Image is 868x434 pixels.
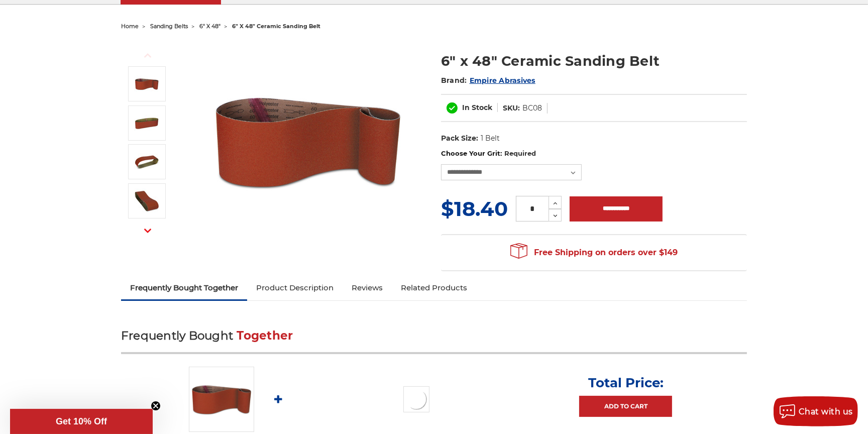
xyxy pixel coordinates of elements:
img: 6" x 48" Ceramic Sanding Belt [189,367,254,432]
img: 6" x 48" Sanding Belt - Ceramic [134,149,159,174]
small: Required [504,149,536,157]
a: Frequently Bought Together [121,277,247,299]
span: Free Shipping on orders over $149 [510,243,678,263]
img: 6" x 48" Ceramic Sanding Belt [207,41,408,242]
button: Previous [136,45,160,66]
span: Frequently Bought [121,329,233,343]
span: Together [237,329,293,343]
span: Brand: [441,76,467,85]
a: Reviews [343,277,392,299]
span: Get 10% Off [56,416,107,426]
a: Empire Abrasives [470,76,535,85]
a: Product Description [247,277,343,299]
dd: BC08 [522,103,542,114]
div: Get 10% OffClose teaser [10,409,153,434]
a: Related Products [392,277,476,299]
img: 6" x 48" Cer Sanding Belt [134,111,159,136]
dt: Pack Size: [441,133,478,144]
span: 6" x 48" ceramic sanding belt [232,23,320,30]
label: Choose Your Grit: [441,149,747,159]
a: 6" x 48" [199,23,221,30]
img: 6" x 48" Sanding Belt - Cer [134,188,159,213]
p: Total Price: [588,375,664,391]
button: Close teaser [151,401,161,411]
a: home [121,23,139,30]
h1: 6" x 48" Ceramic Sanding Belt [441,51,747,71]
a: sanding belts [150,23,188,30]
button: Chat with us [774,396,858,426]
a: Add to Cart [579,396,672,417]
span: Chat with us [799,407,853,416]
dd: 1 Belt [481,133,500,144]
img: 6" x 48" Ceramic Sanding Belt [134,71,159,96]
dt: SKU: [503,103,520,114]
span: $18.40 [441,196,508,221]
span: In Stock [462,103,492,112]
button: Next [136,220,160,241]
